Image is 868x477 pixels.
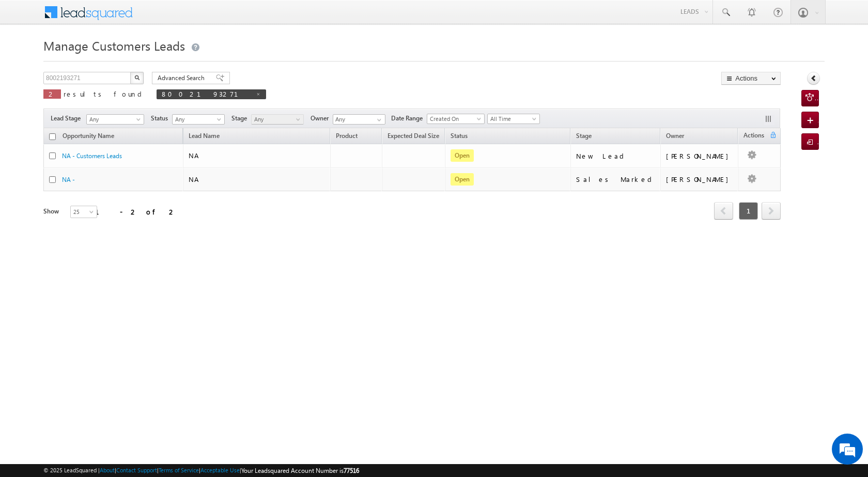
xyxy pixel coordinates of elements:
span: Date Range [391,114,427,123]
a: NA - [62,176,75,183]
div: Show [43,207,62,216]
span: All Time [488,114,537,124]
span: NA [189,175,197,183]
a: Status [445,130,473,144]
span: Lead Name [183,130,225,144]
a: NA - Customers Leads [62,152,122,160]
img: Search [134,75,139,80]
span: 8002193271 [162,89,251,98]
div: 1 - 2 of 2 [95,206,176,218]
span: Owner [666,132,684,140]
a: next [762,203,781,220]
span: © 2025 LeadSquared | | | | | [43,466,359,475]
span: Actions [738,130,769,143]
span: 1 [739,202,758,220]
a: 25 [70,206,97,218]
span: Your Leadsquared Account Number is [241,467,359,474]
input: Type to Search [333,114,385,125]
span: Owner [311,114,333,123]
a: Stage [571,130,597,144]
div: New Lead [576,151,656,161]
span: prev [714,202,733,220]
span: Any [87,115,141,124]
a: Expected Deal Size [382,130,444,144]
div: Sales Marked [576,175,656,184]
a: Any [172,114,225,125]
button: Actions [721,72,781,85]
a: Contact Support [116,467,157,473]
span: Advanced Search [158,73,208,83]
span: Manage Customers Leads [43,37,185,54]
span: Stage [576,132,592,140]
span: Any [252,115,301,124]
span: next [762,202,781,220]
span: Expected Deal Size [388,132,439,140]
a: Created On [427,114,485,124]
a: Any [86,114,144,125]
span: NA [189,151,197,160]
a: About [100,467,115,473]
a: All Time [487,114,540,124]
span: Lead Stage [51,114,85,123]
span: 2 [49,89,56,98]
div: [PERSON_NAME] [666,175,734,184]
span: Open [451,173,474,186]
a: Opportunity Name [57,130,119,144]
span: Any [173,115,222,124]
a: Any [251,114,304,125]
a: Show All Items [371,115,384,125]
a: Acceptable Use [200,467,240,473]
span: results found [64,89,146,98]
span: Created On [427,114,481,124]
input: Check all records [49,133,56,140]
span: Open [451,149,474,162]
a: Terms of Service [159,467,199,473]
span: Opportunity Name [63,132,114,140]
a: prev [714,203,733,220]
div: [PERSON_NAME] [666,151,734,161]
span: 25 [71,207,98,217]
span: Status [151,114,172,123]
span: Product [336,132,358,140]
span: Stage [231,114,251,123]
span: 77516 [344,467,359,474]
